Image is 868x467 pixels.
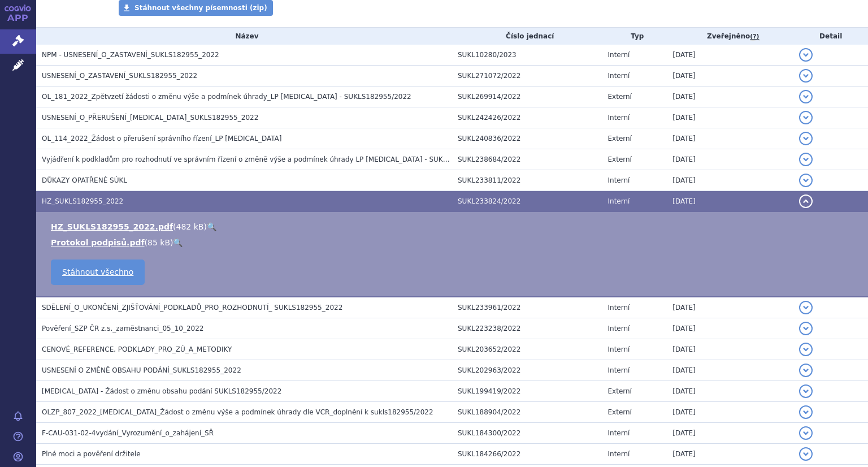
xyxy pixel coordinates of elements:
td: SUKL269914/2022 [452,87,602,107]
td: SUKL238684/2022 [452,149,602,170]
th: Číslo jednací [452,28,602,45]
td: SUKL233811/2022 [452,170,602,191]
button: detail [799,426,813,440]
button: detail [799,343,813,356]
span: Externí [608,155,632,163]
td: [DATE] [667,297,793,318]
span: Externí [608,387,632,395]
span: OL_114_2022_Žádost o přerušení správního řízení_LP UPTRAVI [42,135,281,142]
span: 85 kB [147,238,170,247]
span: USNESENÍ_O_PŘERUŠENÍ_UPTRAVI_SUKLS182955_2022 [42,114,258,122]
a: 🔍 [173,238,183,247]
td: [DATE] [667,360,793,381]
span: Externí [608,135,632,142]
button: detail [799,69,813,83]
td: [DATE] [667,66,793,87]
span: Interní [608,450,630,458]
button: detail [799,111,813,124]
td: SUKL199419/2022 [452,381,602,402]
span: Interní [608,197,630,205]
td: SUKL184266/2022 [452,444,602,465]
button: detail [799,405,813,419]
td: [DATE] [667,128,793,149]
span: DŮKAZY OPATŘENÉ SÚKL [42,176,127,184]
td: [DATE] [667,191,793,212]
span: Externí [608,408,632,416]
span: Interní [608,176,630,184]
th: Název [36,28,452,45]
span: USNESENÍ_O_ZASTAVENÍ_SUKLS182955_2022 [42,72,197,80]
span: USNESENÍ O ZMĚNĚ OBSAHU PODÁNÍ_SUKLS182955_2022 [42,366,241,374]
th: Detail [793,28,868,45]
span: Externí [608,93,632,101]
td: [DATE] [667,381,793,402]
td: SUKL203652/2022 [452,339,602,360]
td: [DATE] [667,318,793,339]
span: F-CAU-031-02-4vydání_Vyrozumění_o_zahájení_SŘ [42,429,214,437]
span: SDĚLENÍ_O_UKONČENÍ_ZJIŠŤOVÁNÍ_PODKLADŮ_PRO_ROZHODNUTÍ_ SUKLS182955_2022 [42,304,342,312]
td: SUKL188904/2022 [452,402,602,423]
span: OL_181_2022_Zpětvzetí žádosti o změnu výše a podmínek úhrady_LP UPTRAVI - SUKLS182955/2022 [42,93,411,101]
td: SUKL10280/2023 [452,45,602,66]
td: SUKL242426/2022 [452,107,602,128]
td: [DATE] [667,107,793,128]
button: detail [799,174,813,187]
td: [DATE] [667,423,793,444]
td: SUKL240836/2022 [452,128,602,149]
button: detail [799,90,813,103]
td: SUKL184300/2022 [452,423,602,444]
span: Pověření_SZP ČR z.s._zaměstnanci_05_10_2022 [42,325,203,332]
td: [DATE] [667,444,793,465]
span: Interní [608,345,630,353]
a: Protokol podpisů.pdf [51,238,145,247]
span: Interní [608,304,630,312]
span: Interní [608,429,630,437]
button: detail [799,322,813,335]
a: Stáhnout všechno [51,260,145,285]
span: UPTRAVI - Žádost o změnu obsahu podání SUKLS182955/2022 [42,387,281,395]
td: [DATE] [667,87,793,107]
button: detail [799,48,813,62]
td: SUKL271072/2022 [452,66,602,87]
span: OLZP_807_2022_UPTRAVI_Žádost o změnu výše a podmínek úhrady dle VCR_doplnění k sukls182955/2022 [42,408,433,416]
span: Interní [608,51,630,59]
span: HZ_SUKLS182955_2022 [42,197,123,205]
button: detail [799,301,813,314]
td: [DATE] [667,170,793,191]
abbr: (?) [750,33,759,41]
button: detail [799,364,813,377]
td: SUKL223238/2022 [452,318,602,339]
td: [DATE] [667,402,793,423]
span: Interní [608,114,630,122]
li: ( ) [51,221,857,232]
button: detail [799,194,813,208]
span: Interní [608,366,630,374]
th: Typ [602,28,667,45]
td: SUKL233961/2022 [452,297,602,318]
a: HZ_SUKLS182955_2022.pdf [51,222,173,231]
span: Interní [608,72,630,80]
button: detail [799,384,813,398]
span: Interní [608,325,630,332]
span: CENOVÉ_REFERENCE, PODKLADY_PRO_ZÚ_A_METODIKY [42,345,232,353]
span: NPM - USNESENÍ_O_ZASTAVENÍ_SUKLS182955_2022 [42,51,219,59]
span: Stáhnout všechny písemnosti (zip) [134,4,267,12]
td: SUKL233824/2022 [452,191,602,212]
button: detail [799,153,813,166]
button: detail [799,132,813,145]
span: 482 kB [176,222,204,231]
th: Zveřejněno [667,28,793,45]
td: [DATE] [667,45,793,66]
td: SUKL202963/2022 [452,360,602,381]
button: detail [799,447,813,461]
span: Plné moci a pověření držitele [42,450,141,458]
td: [DATE] [667,339,793,360]
a: 🔍 [207,222,216,231]
td: [DATE] [667,149,793,170]
li: ( ) [51,237,857,248]
span: Vyjádření k podkladům pro rozhodnutí ve správním řízení o změně výše a podmínek úhrady LP UPTRAVI... [42,155,496,163]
